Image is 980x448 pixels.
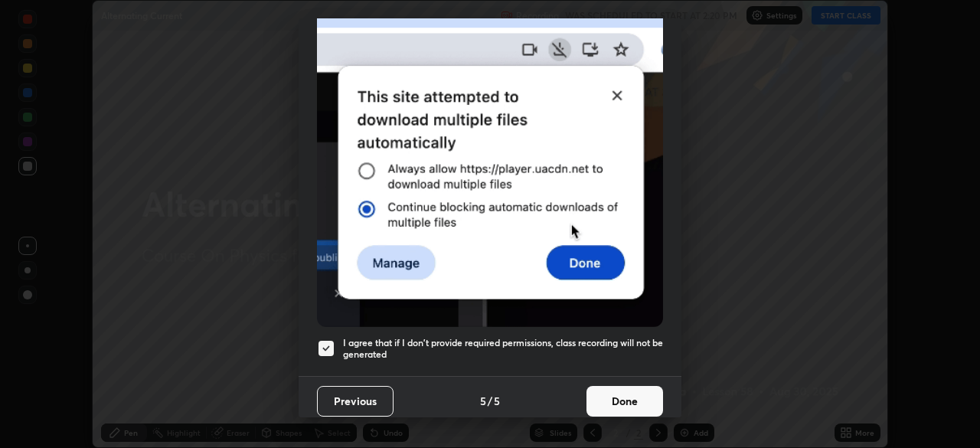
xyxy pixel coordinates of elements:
h5: I agree that if I don't provide required permissions, class recording will not be generated [343,337,663,361]
h4: 5 [494,393,500,409]
button: Done [586,386,663,417]
button: Previous [317,386,394,417]
h4: / [488,393,492,409]
h4: 5 [480,393,486,409]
